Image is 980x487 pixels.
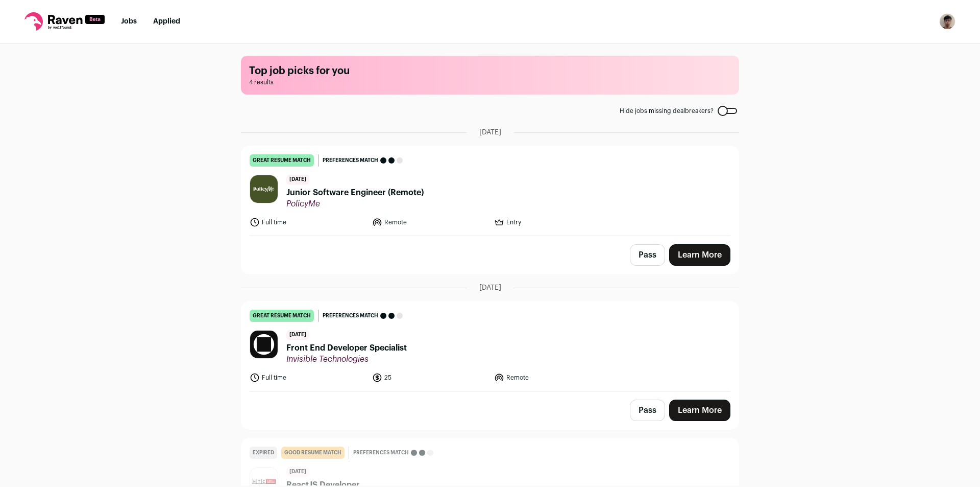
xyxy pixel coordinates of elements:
span: [DATE] [286,467,309,477]
span: [DATE] [286,175,309,184]
div: great resume match [250,310,314,322]
span: [DATE] [286,330,309,340]
a: Learn More [669,244,730,266]
a: great resume match Preferences match [DATE] Junior Software Engineer (Remote) PolicyMe Full time ... [241,146,739,236]
span: Preferences match [323,311,378,321]
span: Junior Software Engineer (Remote) [286,187,424,199]
div: great resume match [250,154,314,167]
li: Full time [250,373,366,383]
li: 25 [372,373,488,383]
span: [DATE] [479,283,501,293]
li: Entry [494,217,610,227]
span: [DATE] [479,127,501,137]
img: 69e05cf858fd43f322a8fe9cd4943cff863cad4edb567cfae43d65b7d120cbb9.jpg [250,331,278,358]
button: Pass [630,400,665,421]
span: 4 results [249,78,731,86]
h1: Top job picks for you [249,64,731,78]
span: PolicyMe [286,199,424,209]
div: good resume match [281,447,345,459]
span: Invisible Technologies [286,354,407,364]
li: Full time [250,217,366,227]
div: Expired [250,447,277,459]
li: Remote [494,373,610,383]
img: 16528010-medium_jpg [939,13,955,30]
a: Jobs [121,18,137,25]
button: Pass [630,244,665,266]
span: Preferences match [323,155,378,166]
a: Applied [153,18,180,25]
span: Hide jobs missing dealbreakers? [620,107,714,115]
a: Learn More [669,400,730,421]
button: Open dropdown [939,13,955,30]
span: Front End Developer Specialist [286,342,407,354]
li: Remote [372,217,488,227]
span: Preferences match [353,448,409,458]
img: 8f08461f69f5544a4921fd8e22f601df971b667297244e4e7f1aab3c1f4d6caf.jpg [250,175,278,203]
a: great resume match Preferences match [DATE] Front End Developer Specialist Invisible Technologies... [241,302,739,391]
